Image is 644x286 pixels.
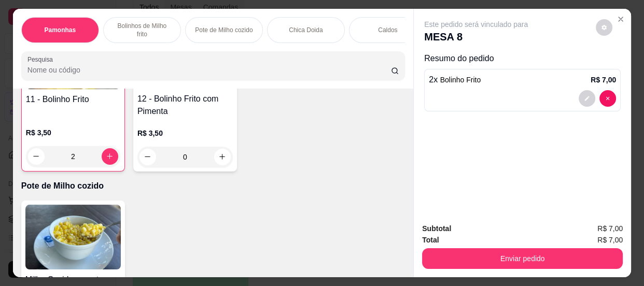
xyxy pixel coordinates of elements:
p: Caldos [378,26,397,34]
button: increase-product-quantity [102,148,118,165]
button: decrease-product-quantity [139,149,156,165]
button: increase-product-quantity [214,149,231,165]
p: Resumo do pedido [424,52,621,65]
button: decrease-product-quantity [596,19,612,36]
button: decrease-product-quantity [28,148,45,165]
span: R$ 7,00 [597,223,623,234]
h4: 11 - Bolinho Frito [26,93,120,106]
p: Pote de Milho cozido [195,26,253,34]
span: Bolinho Frito [440,76,481,84]
h4: Milho Cozido no pote [25,274,121,286]
button: Close [612,11,629,27]
span: R$ 7,00 [597,234,623,246]
p: MESA 8 [424,30,528,44]
label: Pesquisa [27,55,57,64]
p: R$ 7,00 [591,75,616,85]
button: Enviar pedido [422,248,623,269]
p: R$ 3,50 [137,128,233,138]
p: Pamonhas [45,26,76,34]
button: decrease-product-quantity [579,90,595,107]
p: 2 x [429,74,481,86]
p: R$ 3,50 [26,127,120,138]
p: Bolinhos de Milho frito [112,22,172,38]
button: decrease-product-quantity [599,90,616,107]
input: Pesquisa [27,65,391,75]
h4: 12 - Bolinho Frito com Pimenta [137,93,233,118]
p: Este pedido será vinculado para [424,19,528,30]
strong: Subtotal [422,224,451,233]
strong: Total [422,236,439,244]
p: Chica Doida [289,26,323,34]
img: product-image [25,205,121,269]
p: Pote de Milho cozido [21,180,405,192]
